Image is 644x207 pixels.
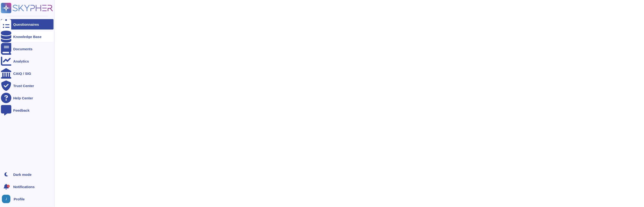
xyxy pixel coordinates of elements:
div: Analytics [13,59,29,63]
div: CAIQ / SIG [13,72,31,75]
div: Trust Center [13,84,34,88]
a: Help Center [1,93,54,103]
a: Analytics [1,56,54,66]
img: user [2,195,10,203]
button: user [1,194,14,204]
div: Dark mode [13,173,32,176]
span: Notifications [13,185,35,189]
a: Feedback [1,105,54,115]
div: 9+ [7,185,10,188]
div: Help Center [13,96,33,100]
a: Trust Center [1,80,54,91]
span: Profile [14,197,25,201]
div: Documents [13,47,33,51]
a: CAIQ / SIG [1,68,54,79]
div: Knowledge Base [13,35,42,38]
div: Feedback [13,109,29,112]
div: Questionnaires [13,23,39,26]
a: Documents [1,44,54,54]
a: Questionnaires [1,19,54,30]
a: Knowledge Base [1,31,54,42]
